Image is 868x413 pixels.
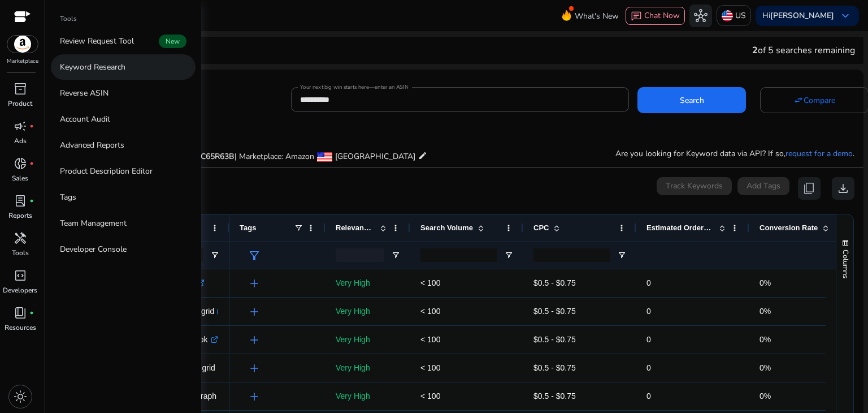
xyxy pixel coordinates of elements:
[420,392,440,401] span: < 100
[420,248,497,262] input: Search Volume Filter Input
[14,82,27,96] span: inventory_2
[336,356,400,380] p: Very High
[504,251,513,260] button: Open Filter Menu
[533,335,576,344] span: $0.5 - $0.75
[770,10,834,21] b: [PERSON_NAME]
[533,363,576,372] span: $0.5 - $0.75
[336,300,400,323] p: Very High
[759,223,818,232] span: Conversion Rate
[29,124,34,128] span: fiber_manual_record
[5,322,36,333] p: Resources
[29,199,34,203] span: fiber_manual_record
[533,223,549,232] span: CPC
[617,251,626,260] button: Open Filter Menu
[185,151,235,162] span: B0BC65R63B
[680,94,704,106] span: Search
[646,307,651,316] span: 0
[248,390,261,403] span: add
[14,157,27,170] span: donut_small
[14,231,27,245] span: handyman
[3,285,37,295] p: Developers
[7,36,38,53] img: amazon.svg
[60,113,110,125] p: Account Audit
[29,161,34,166] span: fiber_manual_record
[8,210,32,221] p: Reports
[60,217,127,229] p: Team Management
[235,151,314,162] span: | Marketplace: Amazon
[615,148,854,160] p: Are you looking for Keyword data via API? If so, .
[631,11,642,22] span: chat
[248,249,261,263] span: filter_alt
[420,335,440,344] span: < 100
[722,10,733,21] img: us.svg
[644,10,680,21] span: Chat Now
[12,248,29,258] p: Tools
[14,269,27,282] span: code_blocks
[646,335,651,344] span: 0
[336,223,375,232] span: Relevance Score
[8,98,32,109] p: Product
[420,223,473,232] span: Search Volume
[60,191,76,203] p: Tags
[336,272,400,295] p: Very High
[60,14,77,24] p: Tools
[694,9,708,23] span: hub
[418,149,427,162] mat-icon: edit
[646,392,651,401] span: 0
[689,5,712,27] button: hub
[159,35,186,48] span: New
[759,363,771,372] span: 0%
[646,363,651,372] span: 0
[533,278,576,287] span: $0.5 - $0.75
[14,390,27,403] span: light_mode
[14,306,27,320] span: book_4
[14,136,27,146] p: Ads
[14,119,27,133] span: campaign
[60,61,125,73] p: Keyword Research
[240,223,256,232] span: Tags
[533,248,610,262] input: CPC Filter Input
[575,6,619,26] span: What's New
[533,307,576,316] span: $0.5 - $0.75
[210,251,219,260] button: Open Filter Menu
[839,9,852,23] span: keyboard_arrow_down
[646,278,651,287] span: 0
[646,223,714,232] span: Estimated Orders/Month
[533,392,576,401] span: $0.5 - $0.75
[759,335,771,344] span: 0%
[626,7,685,25] button: chatChat Now
[60,243,127,255] p: Developer Console
[840,249,850,278] span: Columns
[300,83,408,91] mat-label: Your next big win starts here—enter an ASIN
[248,277,261,290] span: add
[336,385,400,408] p: Very High
[785,148,853,159] a: request for a demo
[762,12,834,20] p: Hi
[29,311,34,315] span: fiber_manual_record
[420,278,440,287] span: < 100
[12,173,28,183] p: Sales
[752,44,758,57] span: 2
[804,94,835,106] span: Compare
[248,362,261,375] span: add
[836,182,850,195] span: download
[391,251,400,260] button: Open Filter Menu
[735,6,746,25] p: US
[335,151,415,162] span: [GEOGRAPHIC_DATA]
[759,307,771,316] span: 0%
[832,177,854,200] button: download
[793,95,804,105] mat-icon: swap_horiz
[336,328,400,351] p: Very High
[637,87,746,113] button: Search
[248,333,261,347] span: add
[759,392,771,401] span: 0%
[7,57,38,66] p: Marketplace
[420,363,440,372] span: < 100
[14,194,27,208] span: lab_profile
[759,278,771,287] span: 0%
[752,44,855,57] div: of 5 searches remaining
[60,87,108,99] p: Reverse ASIN
[60,35,134,47] p: Review Request Tool
[248,305,261,319] span: add
[60,165,153,177] p: Product Description Editor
